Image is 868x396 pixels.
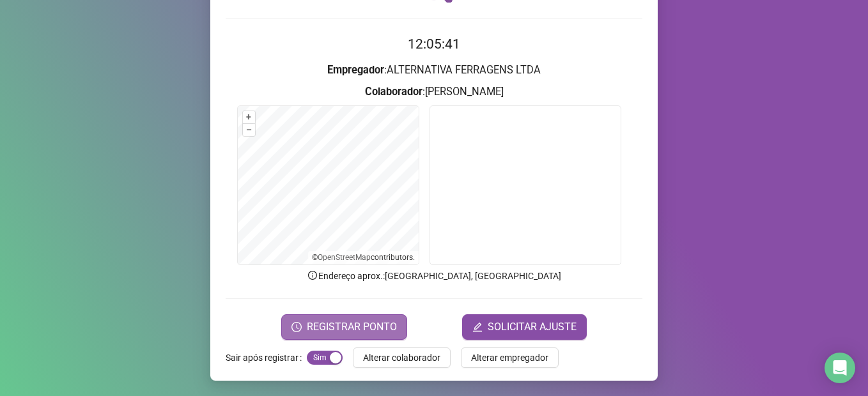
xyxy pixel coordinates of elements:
[462,314,587,340] button: editSOLICITAR AJUSTE
[243,124,255,136] button: –
[307,270,318,281] span: info-circle
[363,351,440,365] span: Alterar colaborador
[472,322,483,332] span: edit
[461,347,559,368] button: Alterar empregador
[825,353,855,383] div: Open Intercom Messenger
[307,319,397,335] span: REGISTRAR PONTO
[488,319,577,335] span: SOLICITAR AJUSTE
[353,347,451,368] button: Alterar colaborador
[226,347,307,368] label: Sair após registrar
[291,322,302,332] span: clock-circle
[365,86,422,98] strong: Colaborador
[327,64,384,76] strong: Empregador
[312,253,415,262] li: © contributors.
[471,351,548,365] span: Alterar empregador
[281,314,407,340] button: REGISTRAR PONTO
[226,84,642,100] h3: : [PERSON_NAME]
[226,62,642,79] h3: : ALTERNATIVA FERRAGENS LTDA
[408,36,460,52] time: 12:05:41
[318,253,371,262] a: OpenStreetMap
[243,111,255,123] button: +
[226,269,642,283] p: Endereço aprox. : [GEOGRAPHIC_DATA], [GEOGRAPHIC_DATA]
